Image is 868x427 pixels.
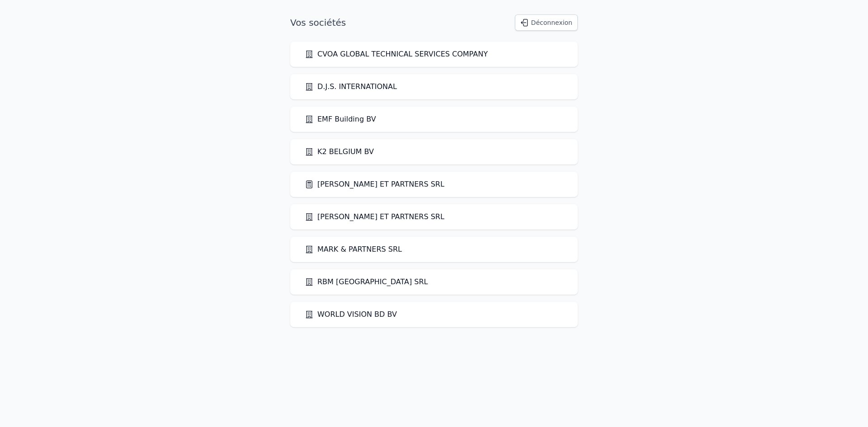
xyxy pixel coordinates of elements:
h1: Vos sociétés [290,16,346,29]
a: MARK & PARTNERS SRL [305,244,402,255]
a: RBM [GEOGRAPHIC_DATA] SRL [305,277,428,287]
a: CVOA GLOBAL TECHNICAL SERVICES COMPANY [305,49,488,60]
a: WORLD VISION BD BV [305,309,397,320]
a: [PERSON_NAME] ET PARTNERS SRL [305,179,444,190]
a: D.J.S. INTERNATIONAL [305,81,397,92]
a: EMF Building BV [305,114,376,125]
a: [PERSON_NAME] ET PARTNERS SRL [305,211,444,222]
button: Déconnexion [515,14,578,31]
a: K2 BELGIUM BV [305,146,374,157]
